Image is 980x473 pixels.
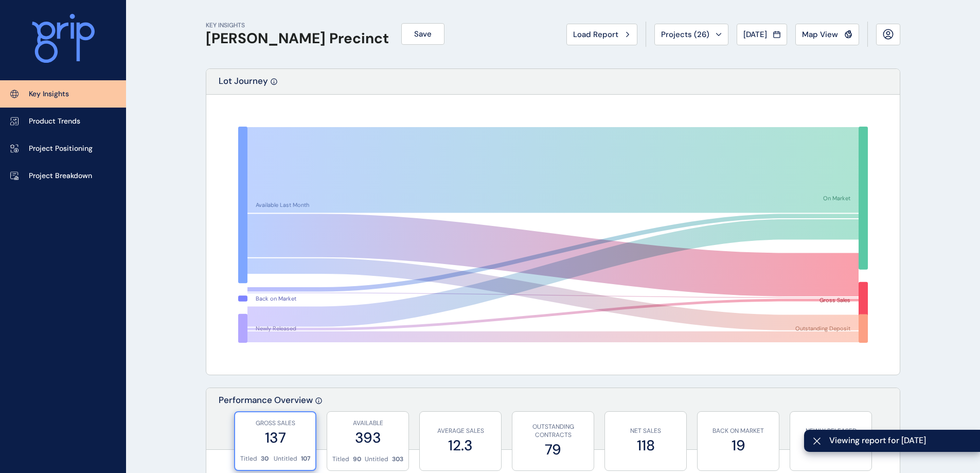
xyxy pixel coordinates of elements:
button: Projects (26) [654,24,728,45]
p: AVERAGE SALES [425,427,496,435]
label: 137 [240,428,310,448]
label: 19 [703,435,774,456]
p: GROSS SALES [240,419,310,428]
p: 303 [392,455,403,464]
label: 12.3 [425,435,496,456]
span: Load Report [573,29,618,40]
p: AVAILABLE [332,419,403,428]
span: Projects ( 26 ) [661,29,709,40]
p: Project Breakdown [29,171,92,181]
p: 107 [301,454,310,463]
span: [DATE] [743,29,767,40]
p: Product Trends [29,116,80,127]
span: Viewing report for [DATE] [829,435,972,446]
p: 30 [261,454,269,463]
label: 393 [332,428,403,448]
p: Lot Journey [219,75,268,94]
p: Untitled [274,454,297,463]
p: NET SALES [610,427,681,435]
p: Key Insights [29,89,69,99]
p: OUTSTANDING CONTRACTS [518,423,589,440]
button: Load Report [566,24,637,45]
p: Performance Overview [219,394,313,449]
h1: [PERSON_NAME] Precinct [206,30,389,47]
button: Save [401,23,444,45]
p: KEY INSIGHTS [206,21,389,30]
p: 90 [353,455,361,464]
span: Map View [802,29,838,40]
p: NEWLY RELEASED [795,427,866,435]
p: Untitled [365,455,388,464]
p: Titled [240,454,257,463]
label: 79 [518,440,589,460]
button: [DATE] [737,24,787,45]
label: 118 [610,435,681,456]
p: Titled [332,455,349,464]
p: BACK ON MARKET [703,427,774,435]
label: 102 [795,435,866,456]
button: Map View [795,24,859,45]
p: Project Positioning [29,144,93,154]
span: Save [414,29,432,39]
